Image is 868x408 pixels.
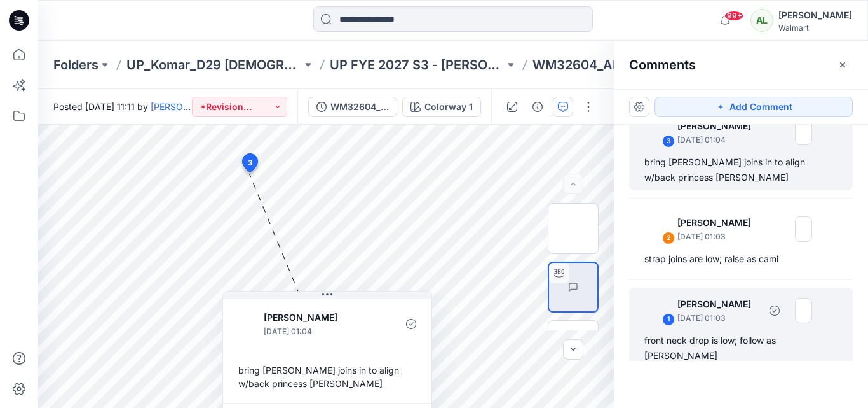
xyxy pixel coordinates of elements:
p: [PERSON_NAME] [677,118,759,134]
button: WM32604_ADM_POINTELLE SHORT CHEMISE_REV1 [308,97,397,117]
p: [PERSON_NAME] [677,297,759,312]
a: UP_Komar_D29 [DEMOGRAPHIC_DATA] Sleep [126,56,302,74]
a: UP FYE 2027 S3 - [PERSON_NAME] D29 [DEMOGRAPHIC_DATA] Sleepwear [330,56,505,74]
p: [DATE] 01:03 [677,312,759,325]
div: 1 [662,313,675,326]
h2: Comments [629,57,696,73]
div: Walmart [778,23,852,32]
div: WM32604_ADM_POINTELLE SHORT CHEMISE_REV1 [330,100,389,114]
div: AL [750,9,773,32]
p: [DATE] 01:04 [264,325,367,338]
span: Posted [DATE] 11:11 by [53,100,192,113]
p: [PERSON_NAME] [264,310,367,325]
a: Folders [53,56,98,74]
span: 3 [248,157,253,169]
button: Details [527,97,548,117]
button: Colorway 1 [402,97,481,117]
p: [PERSON_NAME] [677,215,759,230]
span: 99+ [724,11,743,21]
img: Jennifer Yerkes [233,311,259,337]
div: Colorway 1 [424,100,473,114]
div: bring [PERSON_NAME] joins in to align w/back princess [PERSON_NAME] [233,358,421,395]
img: Jennifer Yerkes [647,298,672,323]
div: bring [PERSON_NAME] joins in to align w/back princess [PERSON_NAME] [644,155,837,185]
div: front neck drop is low; follow as [PERSON_NAME] [644,333,837,363]
p: [DATE] 01:04 [677,134,759,146]
div: 3 [662,135,675,148]
p: [DATE] 01:03 [677,230,759,243]
div: [PERSON_NAME] [778,8,852,23]
a: [PERSON_NAME] [151,101,224,112]
div: 2 [662,232,675,244]
div: strap joins are low; raise as cami [644,251,837,267]
button: Add Comment [654,97,853,117]
img: Jennifer Yerkes [647,216,672,242]
img: Jennifer Yerkes [647,120,672,145]
p: WM32604_ADM_POINTELLE SHORT CHEMISE [532,56,708,74]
